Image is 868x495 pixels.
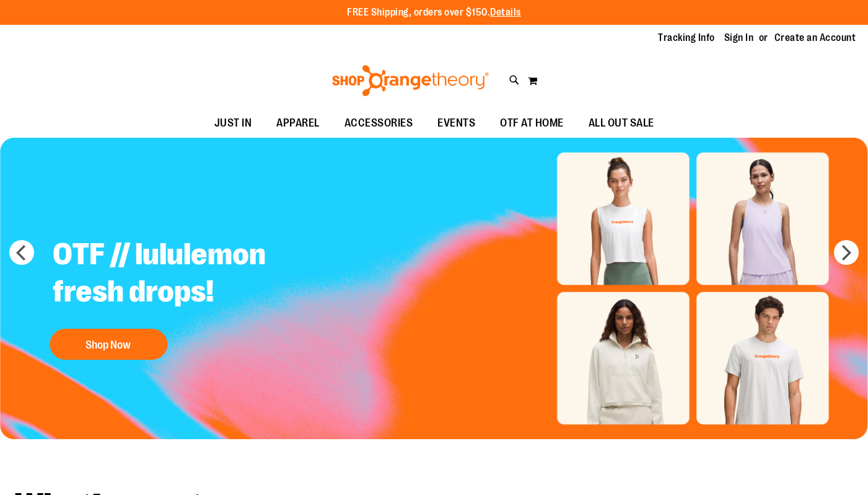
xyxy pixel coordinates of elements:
[774,31,856,45] a: Create an Account
[658,31,715,45] a: Tracking Info
[589,109,654,137] span: ALL OUT SALE
[500,109,564,137] span: OTF AT HOME
[344,109,413,137] span: ACCESSORIES
[9,240,34,265] button: prev
[437,109,475,137] span: EVENTS
[834,240,859,265] button: next
[347,6,521,20] p: FREE Shipping, orders over $150.
[214,109,252,137] span: JUST IN
[50,329,167,360] button: Shop Now
[330,65,491,96] img: Shop Orangetheory
[724,31,754,45] a: Sign In
[490,7,521,18] a: Details
[276,109,320,137] span: APPAREL
[43,226,351,323] h2: OTF // lululemon fresh drops!
[43,226,351,366] a: OTF // lululemon fresh drops! Shop Now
